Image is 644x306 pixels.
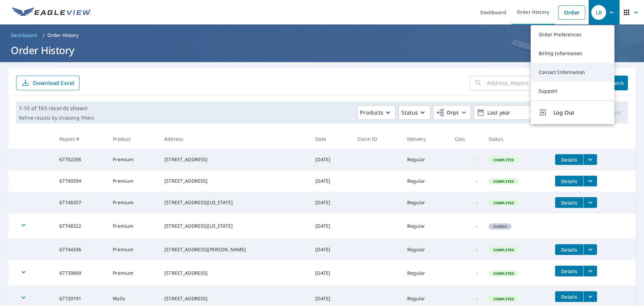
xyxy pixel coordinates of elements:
[19,115,94,121] p: Refine results by choosing filters
[47,32,79,39] p: Order History
[433,105,471,120] button: Orgs
[43,31,45,39] li: /
[402,260,450,286] td: Regular
[164,295,305,302] div: [STREET_ADDRESS]
[159,129,310,149] th: Address
[489,271,518,276] span: Completed
[489,248,518,252] span: Completed
[583,197,597,208] button: filesDropdownBtn-67748357
[555,266,583,276] button: detailsBtn-67739809
[310,192,352,213] td: [DATE]
[54,239,107,260] td: 67744336
[531,82,614,100] a: Support
[402,239,450,260] td: Regular
[449,239,483,260] td: -
[360,108,383,117] p: Products
[436,108,459,117] span: Orgs
[489,297,518,301] span: Completed
[555,154,583,165] button: detailsBtn-67752206
[107,213,159,239] td: Premium
[555,176,583,186] button: detailsBtn-67749394
[559,294,579,300] span: Details
[107,149,159,170] td: Premium
[583,244,597,255] button: filesDropdownBtn-67744336
[604,76,628,90] button: Search
[107,192,159,213] td: Premium
[12,7,91,17] img: EV Logo
[402,149,450,170] td: Regular
[583,154,597,165] button: filesDropdownBtn-67752206
[54,192,107,213] td: 67748357
[164,156,305,163] div: [STREET_ADDRESS]
[559,268,579,274] span: Details
[555,244,583,255] button: detailsBtn-67744336
[531,100,614,124] button: Log Out
[16,76,79,90] button: Download Excel
[489,224,511,229] span: Closed
[310,239,352,260] td: [DATE]
[531,44,614,63] a: Billing Information
[107,129,159,149] th: Product
[164,246,305,253] div: [STREET_ADDRESS][PERSON_NAME]
[164,199,305,206] div: [STREET_ADDRESS][US_STATE]
[449,170,483,192] td: -
[485,107,563,119] p: Last year
[310,149,352,170] td: [DATE]
[483,129,550,149] th: Status
[398,105,430,120] button: Status
[310,129,352,149] th: Date
[449,149,483,170] td: -
[559,200,579,206] span: Details
[107,170,159,192] td: Premium
[33,79,74,87] p: Download Excel
[559,157,579,163] span: Details
[8,30,636,41] nav: breadcrumb
[54,213,107,239] td: 67748322
[583,266,597,276] button: filesDropdownBtn-67739809
[54,260,107,286] td: 67739809
[310,260,352,286] td: [DATE]
[402,213,450,239] td: Regular
[489,158,518,162] span: Completed
[19,104,94,112] p: 1-10 of 165 records shown
[164,178,305,184] div: [STREET_ADDRESS]
[583,176,597,186] button: filesDropdownBtn-67749394
[555,197,583,208] button: detailsBtn-67748357
[531,63,614,82] a: Contact Information
[310,170,352,192] td: [DATE]
[8,43,636,57] h1: Order History
[489,179,518,184] span: Completed
[402,129,450,149] th: Delivery
[609,80,623,86] span: Search
[591,5,606,20] div: LB
[164,223,305,229] div: [STREET_ADDRESS][US_STATE]
[449,213,483,239] td: -
[310,213,352,239] td: [DATE]
[474,105,574,120] button: Last year
[583,291,597,302] button: filesDropdownBtn-67720191
[402,192,450,213] td: Regular
[401,108,418,117] p: Status
[449,260,483,286] td: -
[531,25,614,44] a: Order Preferences
[489,201,518,205] span: Completed
[54,129,107,149] th: Report #
[449,129,483,149] th: Cost
[164,270,305,276] div: [STREET_ADDRESS]
[558,5,585,19] a: Order
[107,260,159,286] td: Premium
[555,291,583,302] button: detailsBtn-67720191
[54,149,107,170] td: 67752206
[559,178,579,184] span: Details
[449,192,483,213] td: -
[402,170,450,192] td: Regular
[553,108,606,117] span: Log Out
[8,30,40,41] a: Dashboard
[107,239,159,260] td: Premium
[352,129,401,149] th: Claim ID
[54,170,107,192] td: 67749394
[559,247,579,253] span: Details
[487,74,598,92] input: Address, Report #, Claim ID, etc.
[11,32,37,39] span: Dashboard
[357,105,396,120] button: Products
